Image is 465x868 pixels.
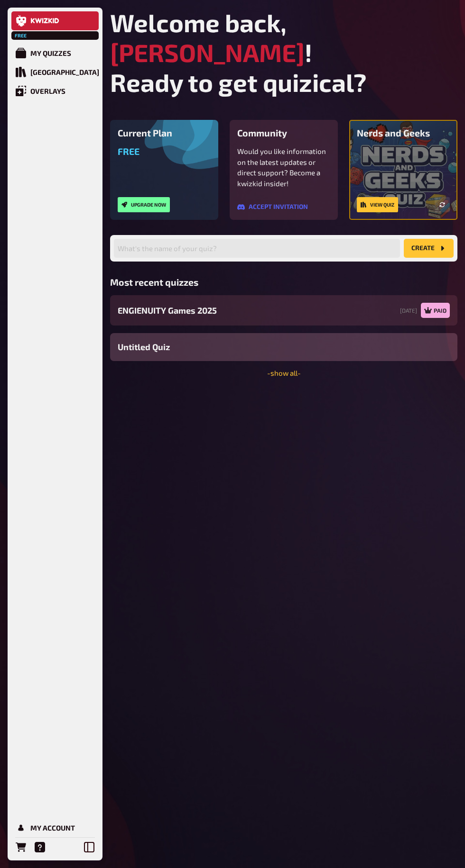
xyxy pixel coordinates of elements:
h3: Most recent quizzes [110,277,457,288]
p: Would you like information on the latest updates or direct support? Become a kwizkid insider! [237,146,330,189]
h3: Nerds and Geeks [357,127,450,138]
div: Paid [421,303,450,318]
span: Untitled Quiz [118,341,170,353]
div: My Account [30,823,75,832]
h3: Community [237,127,330,138]
span: Free [12,33,29,38]
button: create [404,239,454,258]
a: Untitled Quiz [110,333,457,361]
div: Overlays [30,87,65,95]
div: [GEOGRAPHIC_DATA] [30,68,99,76]
h3: Current Plan [118,127,211,138]
small: [DATE] [400,307,417,315]
input: What's the name of your quiz? [114,239,400,258]
a: View quiz [357,197,398,212]
h1: Welcome back, ! Ready to get quizical? [110,8,457,97]
a: ENGIENUITY Games 2025[DATE]Paid [110,295,457,325]
a: Orders [11,838,30,857]
span: [PERSON_NAME] [110,37,305,67]
div: My Quizzes [30,49,71,57]
a: My Quizzes [11,44,99,63]
a: My Account [11,818,99,837]
a: Quiz Library [11,63,99,81]
a: Accept invitation [237,203,308,211]
span: Free [118,146,139,157]
a: -show all- [267,369,301,377]
span: ENGIENUITY Games 2025 [118,304,217,317]
button: Upgrade now [118,197,170,212]
a: Help [30,838,49,857]
a: Overlays [11,81,99,100]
